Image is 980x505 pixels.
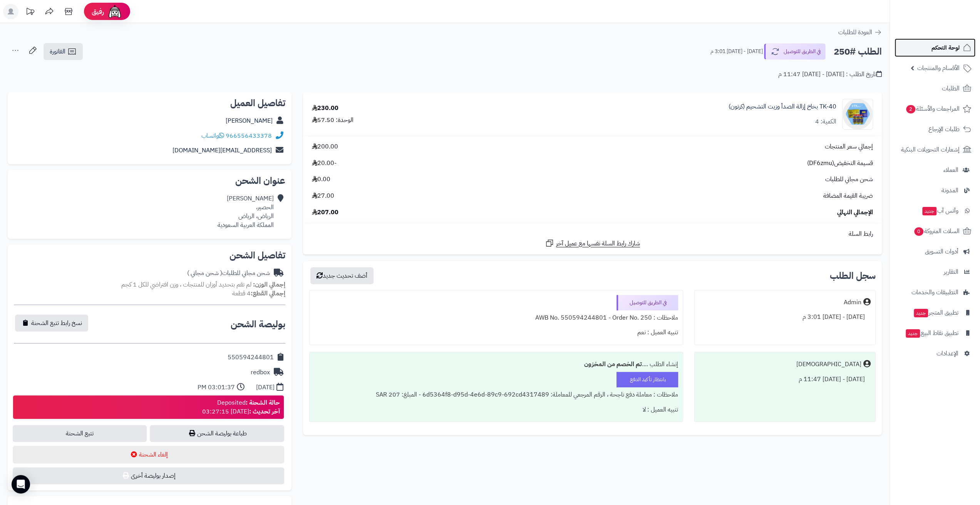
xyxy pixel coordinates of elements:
div: إنشاء الطلب .... [314,357,678,372]
div: [DATE] [256,383,275,392]
span: إشعارات التحويلات البنكية [901,144,960,155]
small: 4 قطعة [232,289,285,298]
span: 207.00 [312,208,338,217]
div: [DEMOGRAPHIC_DATA] [796,360,861,369]
span: 0.00 [312,175,330,184]
span: لم تقم بتحديد أوزان للمنتجات ، وزن افتراضي للكل 1 كجم [121,280,251,289]
img: logo-2.png [928,7,973,23]
a: [EMAIL_ADDRESS][DOMAIN_NAME] [173,146,272,155]
button: إلغاء الشحنة [13,446,284,463]
a: الطلبات [895,79,975,98]
a: وآتس آبجديد [895,202,975,220]
div: Admin [844,298,861,307]
span: 200.00 [312,142,338,151]
img: ai-face.png [107,4,122,19]
span: 2 [906,105,915,114]
span: 27.00 [312,192,334,200]
a: التطبيقات والخدمات [895,283,975,302]
a: طباعة بوليصة الشحن [150,425,284,442]
h3: سجل الطلب [830,271,876,280]
span: العملاء [943,165,958,175]
a: التقارير [895,263,975,281]
div: redbox [251,368,270,377]
strong: حالة الشحنة : [246,398,280,407]
span: إجمالي سعر المنتجات [825,142,873,151]
span: تطبيق المتجر [913,307,958,318]
div: بانتظار تأكيد الدفع [616,372,678,387]
div: تاريخ الطلب : [DATE] - [DATE] 11:47 م [778,70,882,79]
span: الطلبات [942,83,960,94]
span: جديد [914,309,928,317]
button: إصدار بوليصة أخرى [13,467,284,484]
span: شحن مجاني للطلبات [825,175,873,184]
a: تحديثات المنصة [20,4,40,21]
a: 966556433378 [226,131,272,140]
h2: الطلب #250 [834,44,882,60]
a: واتساب [201,131,224,140]
span: الأقسام والمنتجات [917,63,960,73]
span: التقارير [944,267,958,277]
a: تتبع الشحنة [13,425,147,442]
span: أدوات التسويق [925,246,958,257]
a: شارك رابط السلة نفسها مع عميل آخر [545,238,640,248]
div: [DATE] - [DATE] 11:47 م [699,372,871,387]
div: رابط السلة [306,230,879,238]
span: الإعدادات [936,348,958,359]
a: المراجعات والأسئلة2 [895,100,975,118]
div: في الطريق للتوصيل [616,295,678,310]
small: [DATE] - [DATE] 3:01 م [710,48,763,55]
span: العودة للطلبات [838,28,872,37]
span: جديد [906,329,920,338]
strong: إجمالي القطع: [251,289,285,298]
button: أضف تحديث جديد [310,267,374,284]
span: رفيق [92,7,104,16]
span: تطبيق نقاط البيع [905,328,958,338]
div: 230.00 [312,104,338,113]
h2: تفاصيل العميل [14,98,285,108]
span: السلات المتروكة [913,226,960,237]
a: أدوات التسويق [895,242,975,261]
span: المدونة [941,185,958,196]
span: نسخ رابط تتبع الشحنة [31,318,82,328]
div: 550594244801 [228,353,274,362]
h2: تفاصيل الشحن [14,251,285,260]
div: [DATE] - [DATE] 3:01 م [699,310,871,325]
button: نسخ رابط تتبع الشحنة [15,315,88,332]
span: لوحة التحكم [931,42,960,53]
span: -20.00 [312,159,337,168]
span: جديد [922,207,936,215]
a: الإعدادات [895,344,975,363]
div: ملاحظات : AWB No. 550594244801 - Order No. 250 [314,310,678,325]
span: الفاتورة [50,47,65,56]
span: ضريبة القيمة المضافة [823,192,873,200]
a: الفاتورة [44,43,83,60]
div: تنبيه العميل : لا [314,402,678,417]
div: 03:01:37 PM [198,383,235,392]
div: Open Intercom Messenger [12,475,30,493]
strong: آخر تحديث : [249,407,280,416]
span: قسيمة التخفيض(DF6zmu) [807,159,873,168]
a: العودة للطلبات [838,28,882,37]
h2: عنوان الشحن [14,176,285,185]
span: ( شحن مجاني ) [187,268,222,278]
span: وآتس آب [921,205,958,216]
a: تطبيق المتجرجديد [895,303,975,322]
a: لوحة التحكم [895,38,975,57]
b: تم الخصم من المخزون [584,360,642,369]
a: طلبات الإرجاع [895,120,975,138]
span: 0 [914,227,923,236]
div: ملاحظات : معاملة دفع ناجحة ، الرقم المرجعي للمعاملة: 6d5364f8-d95d-4e6d-89c9-692cd4317489 - المبل... [314,387,678,402]
button: في الطريق للتوصيل [764,43,826,60]
h2: بوليصة الشحن [231,320,285,329]
a: العملاء [895,161,975,179]
div: تنبيه العميل : نعم [314,325,678,340]
a: TK-40 بخاخ إزالة الصدأ وزيت التشحيم (كرتون) [729,102,836,111]
a: [PERSON_NAME] [226,116,273,125]
div: Deposited [DATE] 03:27:15 [202,398,280,416]
a: تطبيق نقاط البيعجديد [895,324,975,342]
img: 1728164515-%D8%A8%D8%AE%D8%A7%D8%AE%20%D9%81%D9%88%D8%AA%D9%88%D8%B4%D9%88%D8%A800-90x90.png [843,99,873,130]
span: المراجعات والأسئلة [905,103,960,114]
div: الكمية: 4 [815,117,836,126]
a: المدونة [895,181,975,200]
